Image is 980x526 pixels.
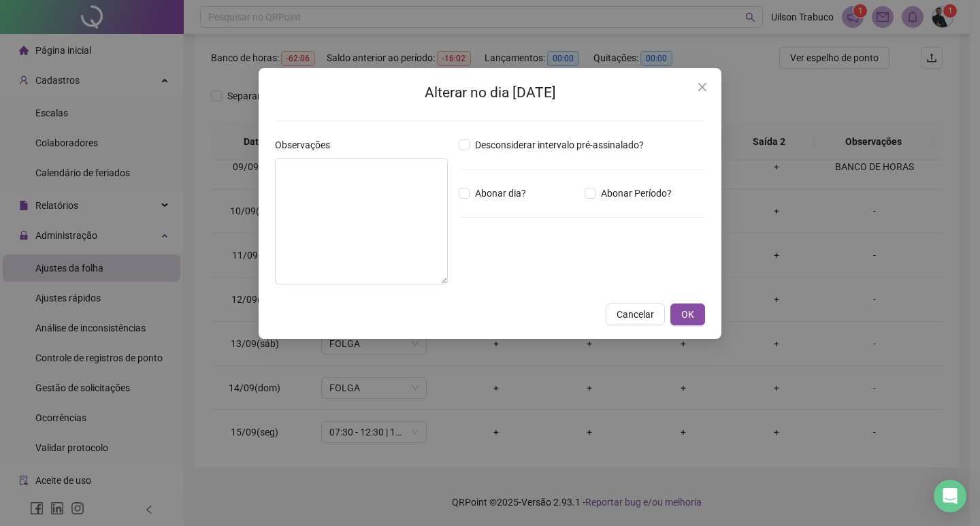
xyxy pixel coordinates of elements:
[606,303,665,325] button: Cancelar
[275,137,339,152] label: Observações
[617,307,654,322] span: Cancelar
[681,307,694,322] span: OK
[470,137,649,152] span: Desconsiderar intervalo pré-assinalado?
[697,82,708,93] span: close
[691,76,713,98] button: Close
[275,82,705,104] h2: Alterar no dia [DATE]
[470,186,532,201] span: Abonar dia?
[595,186,677,201] span: Abonar Período?
[934,480,966,512] div: Open Intercom Messenger
[670,303,705,325] button: OK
